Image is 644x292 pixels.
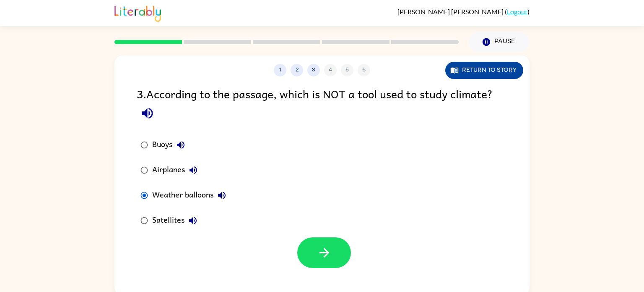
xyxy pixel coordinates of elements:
[397,8,530,16] div: ( )
[172,137,189,153] button: Buoys
[137,85,507,124] div: 3 . According to the passage, which is NOT a tool used to study climate?
[507,8,527,16] a: Logout
[469,32,530,52] button: Pause
[291,64,303,76] button: 2
[307,64,320,76] button: 3
[397,8,505,16] span: [PERSON_NAME] [PERSON_NAME]
[152,187,230,204] div: Weather balloons
[184,212,201,229] button: Satellites
[152,137,189,153] div: Buoys
[152,212,201,229] div: Satellites
[445,62,523,79] button: Return to story
[185,162,202,179] button: Airplanes
[213,187,230,204] button: Weather balloons
[114,3,161,22] img: Literably
[274,64,286,76] button: 1
[152,162,202,179] div: Airplanes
